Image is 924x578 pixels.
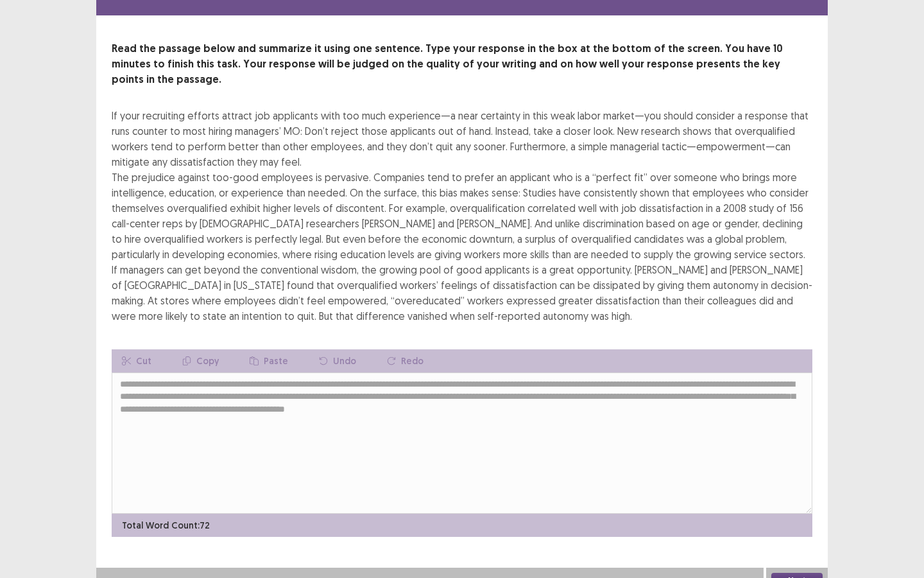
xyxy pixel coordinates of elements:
button: Cut [112,349,162,372]
div: If your recruiting efforts attract job applicants with too much experience—a near certainty in th... [112,108,812,324]
button: Paste [239,349,298,372]
button: Copy [172,349,229,372]
button: Redo [377,349,434,372]
p: Total Word Count: 72 [122,519,210,532]
p: Read the passage below and summarize it using one sentence. Type your response in the box at the ... [112,41,812,87]
button: Undo [309,349,366,372]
